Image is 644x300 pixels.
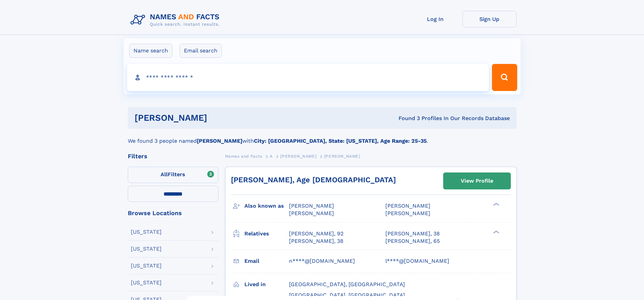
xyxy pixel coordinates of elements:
[280,154,316,159] span: [PERSON_NAME]
[289,203,334,209] span: [PERSON_NAME]
[461,173,493,189] div: View Profile
[462,11,517,27] a: Sign Up
[385,237,440,245] a: [PERSON_NAME], 65
[135,114,303,122] h1: [PERSON_NAME]
[231,176,396,184] a: [PERSON_NAME], Age [DEMOGRAPHIC_DATA]
[289,292,405,298] span: [GEOGRAPHIC_DATA], [GEOGRAPHIC_DATA]
[444,173,510,189] a: View Profile
[127,64,489,91] input: search input
[270,154,273,159] span: A
[244,200,289,212] h3: Also known as
[289,237,343,245] a: [PERSON_NAME], 38
[492,202,500,207] div: ❯
[289,210,334,216] span: [PERSON_NAME]
[303,115,510,122] div: Found 3 Profiles In Our Records Database
[129,44,172,58] label: Name search
[280,152,316,160] a: [PERSON_NAME]
[131,263,162,269] div: [US_STATE]
[408,11,462,27] a: Log In
[385,210,430,216] span: [PERSON_NAME]
[244,279,289,290] h3: Lived in
[270,152,273,160] a: A
[197,138,242,144] b: [PERSON_NAME]
[225,152,262,160] a: Names and Facts
[492,64,517,91] button: Search Button
[128,167,218,183] label: Filters
[128,153,218,159] div: Filters
[324,154,360,159] span: [PERSON_NAME]
[244,228,289,239] h3: Relatives
[131,229,162,235] div: [US_STATE]
[131,246,162,252] div: [US_STATE]
[385,230,440,237] a: [PERSON_NAME], 38
[128,129,517,145] div: We found 3 people named with .
[289,230,343,237] a: [PERSON_NAME], 92
[131,280,162,285] div: [US_STATE]
[161,171,168,178] span: All
[128,210,218,216] div: Browse Locations
[180,44,222,58] label: Email search
[492,230,500,234] div: ❯
[128,11,225,29] img: Logo Names and Facts
[254,138,427,144] b: City: [GEOGRAPHIC_DATA], State: [US_STATE], Age Range: 25-35
[385,203,430,209] span: [PERSON_NAME]
[244,255,289,267] h3: Email
[289,281,405,287] span: [GEOGRAPHIC_DATA], [GEOGRAPHIC_DATA]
